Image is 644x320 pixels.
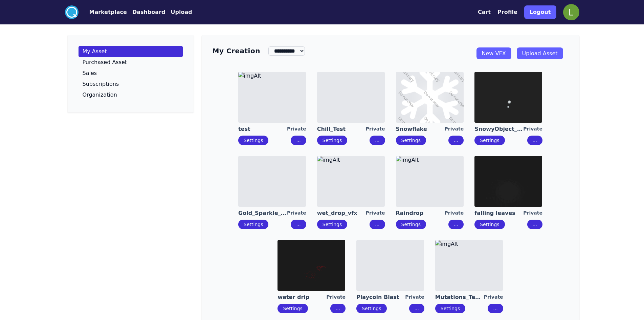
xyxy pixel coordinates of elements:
button: Settings [238,220,268,229]
button: ... [527,136,542,145]
p: Organization [83,92,117,98]
button: Marketplace [89,8,127,16]
a: Settings [401,138,421,143]
button: ... [527,220,542,229]
button: Settings [317,220,347,229]
a: Settings [244,138,263,143]
a: Settings [323,222,342,227]
a: wet_drop_vfx [317,209,366,217]
button: ... [488,304,503,313]
a: Subscriptions [79,79,183,89]
a: My Asset [79,46,183,57]
a: Raindrop [396,209,445,217]
img: imgAlt [356,240,424,291]
a: Mutations_Template_Halo [435,294,484,301]
a: Logout [524,3,556,22]
button: ... [448,220,464,229]
div: Private [523,209,542,217]
p: Sales [83,71,97,76]
img: imgAlt [317,156,385,207]
a: Gold_Sparkle_VFX [238,209,287,217]
a: Settings [480,222,499,227]
button: ... [291,220,306,229]
button: Dashboard [132,8,165,16]
button: ... [370,136,385,145]
a: falling leaves [474,209,523,217]
div: Private [523,125,542,133]
button: Settings [238,136,268,145]
a: Marketplace [79,8,127,16]
button: Profile [497,8,517,16]
button: ... [370,220,385,229]
img: imgAlt [238,156,306,207]
img: imgAlt [435,240,503,291]
button: Settings [356,304,386,313]
img: imgAlt [396,156,464,207]
button: ... [409,304,424,313]
a: Settings [401,222,421,227]
a: Settings [362,306,381,311]
a: SnowyObject_VFX [474,125,523,133]
a: Sales [79,68,183,79]
a: Dashboard [127,8,165,16]
p: Purchased Asset [83,60,127,65]
a: Settings [441,306,460,311]
a: Settings [323,138,342,143]
div: Private [405,294,424,301]
a: test [238,125,287,133]
button: Settings [474,136,505,145]
h3: My Creation [213,46,260,56]
button: Upload [171,8,192,16]
img: imgAlt [474,156,542,207]
div: Private [366,125,385,133]
a: Snowflake [396,125,445,133]
div: Private [287,209,306,217]
img: profile [563,4,579,20]
img: imgAlt [396,72,464,123]
button: Settings [277,304,308,313]
img: imgAlt [277,240,345,291]
div: Private [366,209,385,217]
a: Chill_Test [317,125,366,133]
p: Subscriptions [83,81,119,87]
img: imgAlt [474,72,542,123]
a: Purchased Asset [79,57,183,68]
button: Settings [474,220,505,229]
img: imgAlt [317,72,385,123]
a: Settings [283,306,302,311]
a: Upload [165,8,192,16]
div: Private [326,294,346,301]
button: ... [330,304,346,313]
div: Private [287,125,306,133]
a: Playcoin Blast [356,294,405,301]
div: Private [445,209,464,217]
button: ... [448,136,464,145]
button: Settings [396,136,426,145]
button: Cart [478,8,491,16]
button: Settings [317,136,347,145]
a: New VFX [476,47,511,59]
div: Private [445,125,464,133]
button: Settings [396,220,426,229]
a: Upload Asset [517,47,563,59]
div: Private [484,294,503,301]
button: Logout [524,5,556,19]
a: Settings [244,222,263,227]
a: Settings [480,138,499,143]
img: imgAlt [238,72,306,123]
button: ... [291,136,306,145]
button: Settings [435,304,465,313]
a: Organization [79,89,183,100]
a: water drip [277,294,326,301]
p: My Asset [83,49,107,54]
